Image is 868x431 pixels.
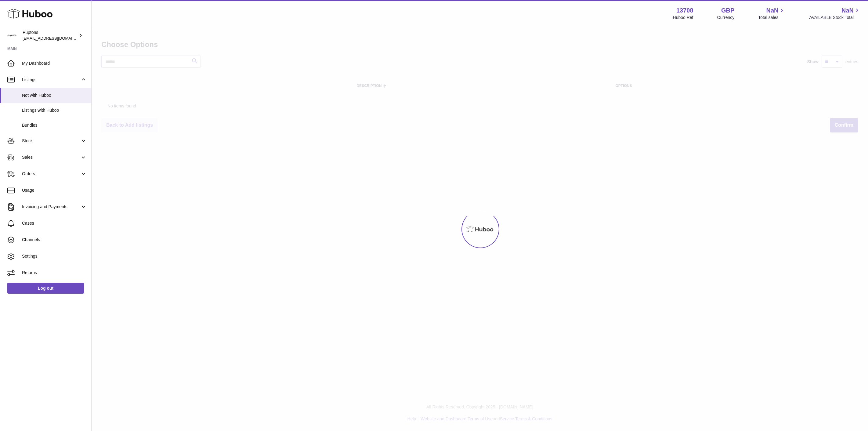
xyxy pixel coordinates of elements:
img: hello@puptons.com [7,31,16,40]
span: [EMAIL_ADDRESS][DOMAIN_NAME] [23,36,90,41]
strong: 13708 [676,6,693,15]
span: Not with Huboo [22,92,87,98]
span: Bundles [22,122,87,128]
span: Cases [22,220,87,226]
a: NaN AVAILABLE Stock Total [809,6,861,20]
span: Orders [22,171,80,177]
span: Channels [22,237,87,243]
a: NaN Total sales [758,6,785,20]
span: Listings [22,77,80,83]
span: Settings [22,253,87,259]
span: Invoicing and Payments [22,204,80,210]
span: Total sales [758,15,785,20]
span: My Dashboard [22,60,87,66]
span: Sales [22,154,80,160]
strong: GBP [721,6,734,15]
span: Returns [22,270,87,276]
div: Huboo Ref [673,15,693,20]
span: AVAILABLE Stock Total [809,15,861,20]
span: Usage [22,187,87,193]
span: NaN [766,6,778,15]
span: Listings with Huboo [22,107,87,113]
div: Puptons [23,30,78,41]
a: Log out [7,283,84,294]
span: NaN [841,6,854,15]
span: Stock [22,138,80,144]
div: Currency [717,15,735,20]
